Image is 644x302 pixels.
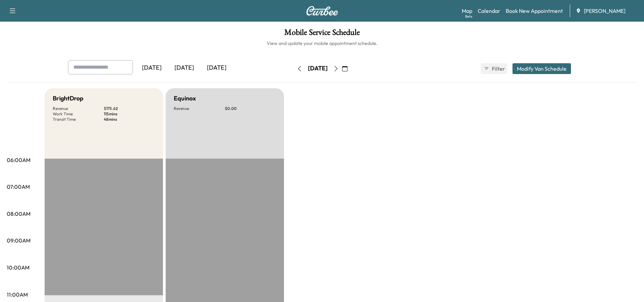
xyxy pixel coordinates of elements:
[225,106,276,111] p: $ 0.00
[584,7,625,15] span: [PERSON_NAME]
[53,111,104,117] p: Work Time
[478,7,500,15] a: Calendar
[168,60,200,76] div: [DATE]
[506,7,563,15] a: Book New Appointment
[7,263,29,272] p: 10:00AM
[7,183,30,191] p: 07:00AM
[308,64,328,73] div: [DATE]
[7,40,637,47] h6: View and update your mobile appointment schedule.
[512,63,571,74] button: Modify Van Schedule
[7,156,30,164] p: 06:00AM
[174,94,196,103] h5: Equinox
[7,28,637,40] h1: Mobile Service Schedule
[465,14,472,19] div: Beta
[104,106,155,111] p: $ 175.62
[104,111,155,117] p: 115 mins
[7,291,28,299] p: 11:00AM
[7,236,30,245] p: 09:00AM
[53,94,84,103] h5: BrightDrop
[53,117,104,122] p: Transit Time
[174,106,225,111] p: Revenue
[53,106,104,111] p: Revenue
[306,6,338,16] img: Curbee Logo
[7,210,30,218] p: 08:00AM
[104,117,155,122] p: 48 mins
[462,7,472,15] a: MapBeta
[136,60,168,76] div: [DATE]
[200,60,233,76] div: [DATE]
[481,63,507,74] button: Filter
[492,65,504,73] span: Filter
